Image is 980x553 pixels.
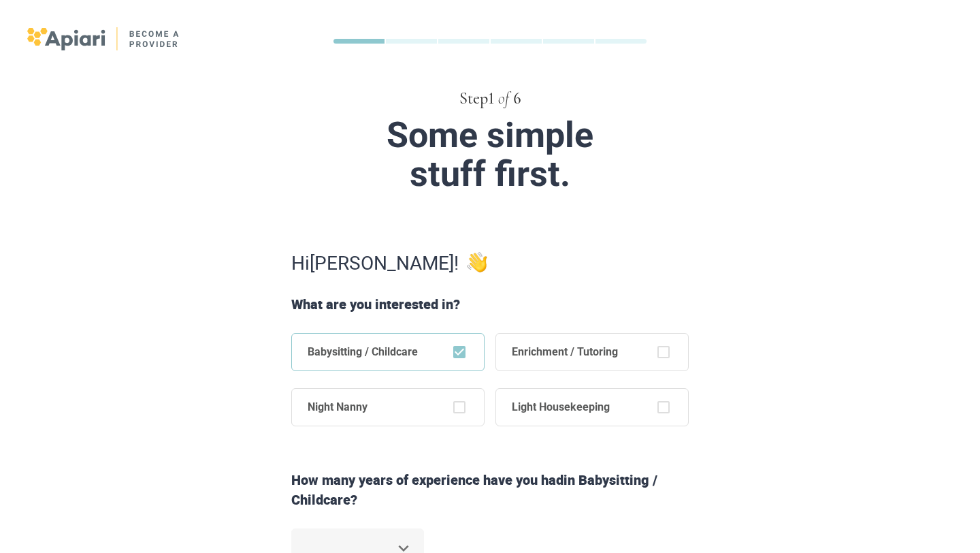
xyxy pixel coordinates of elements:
[495,333,634,371] span: Enrichment / Tutoring
[467,252,487,272] img: undo
[291,388,384,426] span: Night Nanny
[286,249,694,276] div: Hi [PERSON_NAME] !
[498,91,509,107] span: of
[142,87,838,110] div: Step 1 6
[286,295,694,315] div: What are you interested in?
[27,27,180,50] img: logo
[291,333,434,371] span: Babysitting / Childcare
[286,471,694,509] div: How many years of experience have you had in Babysitting / Childcare ?
[495,388,626,426] span: Light Housekeeping
[169,116,811,193] div: Some simple stuff first.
